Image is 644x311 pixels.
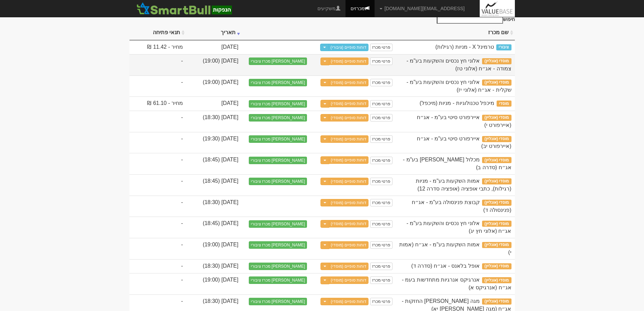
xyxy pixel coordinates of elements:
[186,75,242,97] td: [DATE] (19:00)
[370,135,392,143] a: פרטי מכרז
[129,259,187,273] td: -
[370,58,392,65] a: פרטי מכרז
[329,220,369,227] a: דוחות סופיים (מוסדי)
[129,273,187,294] td: -
[412,199,511,213] span: קבוצת פנינסולה בע"מ - אג״ח (פנינסולה ד)
[437,15,503,24] input: חיפוש
[370,276,392,284] a: פרטי מכרז
[482,115,511,121] span: מוסדי (אונליין)
[407,220,511,234] span: אלוני חץ נכסים והשקעות בע"מ - אג״ח (אלוני חץ יג)
[329,135,369,143] a: דוחות סופיים (מוסדי)
[329,100,369,107] a: דוחות סופיים (מוסדי)
[329,276,369,284] a: דוחות סופיים (מוסדי)
[249,220,307,228] button: [PERSON_NAME] מכרז ציבורי
[482,263,511,269] span: מוסדי (אונליין)
[420,100,494,106] span: מיכפל טכנולוגיות - מניות (מיכפל)
[482,242,511,248] span: מוסדי (אונליין)
[249,157,307,164] button: [PERSON_NAME] מכרז ציבורי
[370,100,392,108] a: פרטי מכרז
[482,298,511,305] span: מוסדי (אונליין)
[396,25,515,40] th: שם מכרז : activate to sort column ascending
[370,157,392,164] a: פרטי מכרז
[370,241,392,249] a: פרטי מכרז
[435,44,494,50] span: טרמינל X - מניות (רגילות)
[370,298,392,305] a: פרטי מכרז
[129,196,187,217] td: -
[249,241,307,249] button: [PERSON_NAME] מכרז ציבורי
[186,174,242,196] td: [DATE] (18:45)
[416,178,511,192] span: אמות השקעות בע"מ - מניות (רגילות), כתבי אופציה (אופציה סדרה 12)
[329,114,369,121] a: דוחות סופיים (מוסדי)
[186,153,242,174] td: [DATE] (18:45)
[249,100,307,108] button: [PERSON_NAME] מכרז ציבורי
[186,96,242,111] td: [DATE]
[249,114,307,121] button: [PERSON_NAME] מכרז ציבורי
[135,2,234,15] img: SmartBull Logo
[370,263,392,270] a: פרטי מכרז
[417,136,511,149] span: איירפורט סיטי בע"מ - אג״ח (איירפורט יב)
[186,196,242,217] td: [DATE] (18:30)
[186,217,242,238] td: [DATE] (18:45)
[129,238,187,259] td: -
[329,178,369,185] a: דוחות סופיים (מוסדי)
[399,242,511,255] span: אמות השקעות בע"מ - אג״ח (אמות י)
[370,114,392,121] a: פרטי מכרז
[129,54,187,75] td: -
[129,153,187,174] td: -
[329,199,369,206] a: דוחות סופיים (מוסדי)
[370,199,392,206] a: פרטי מכרז
[482,221,511,227] span: מוסדי (אונליין)
[402,277,511,290] span: אנרגיקס אנרגיות מתחדשות בעמ - אג״ח (אנרגיקס א)
[329,44,369,51] a: דוחות סופיים (ציבורי)
[249,135,307,143] button: [PERSON_NAME] מכרז ציבורי
[186,111,242,132] td: [DATE] (18:30)
[186,259,242,273] td: [DATE] (18:30)
[496,44,511,50] span: ציבורי
[249,276,307,284] button: [PERSON_NAME] מכרז ציבורי
[370,178,392,185] a: פרטי מכרז
[482,157,511,163] span: מוסדי (אונליין)
[482,178,511,184] span: מוסדי (אונליין)
[186,25,242,40] th: תאריך : activate to sort column ascending
[329,79,369,86] a: דוחות סופיים (מוסדי)
[129,111,187,132] td: -
[249,79,307,86] button: [PERSON_NAME] מכרז ציבורי
[411,263,480,269] span: אופל בלאנס - אג״ח (סדרה ד)
[482,80,511,86] span: מוסדי (אונליין)
[249,263,307,270] button: [PERSON_NAME] מכרז ציבורי
[129,75,187,97] td: -
[129,174,187,196] td: -
[417,114,511,128] span: איירפורט סיטי בע"מ - אג״ח (איירפורט י)
[129,132,187,153] td: -
[329,241,369,249] a: דוחות סופיים (מוסדי)
[403,157,511,170] span: מכלול מימון בע"מ - אג״ח (סדרה ב)
[407,58,511,71] span: אלוני חץ נכסים והשקעות בע"מ - צמודה - אג״ח (אלוני טז)
[329,156,369,164] a: דוחות סופיים (מוסדי)
[482,200,511,206] span: מוסדי (אונליין)
[482,58,511,64] span: מוסדי (אונליין)
[249,298,307,305] button: [PERSON_NAME] מכרז ציבורי
[129,96,187,111] td: מחיר - 61.10 ₪
[370,44,392,51] a: פרטי מכרז
[186,40,242,54] td: [DATE]
[370,220,392,228] a: פרטי מכרז
[249,58,307,65] button: [PERSON_NAME] מכרז ציבורי
[186,238,242,259] td: [DATE] (19:00)
[249,178,307,185] button: [PERSON_NAME] מכרז ציבורי
[129,25,187,40] th: תנאי פתיחה : activate to sort column ascending
[482,277,511,283] span: מוסדי (אונליין)
[129,217,187,238] td: -
[497,101,511,107] span: מוסדי
[329,58,369,65] a: דוחות סופיים (מוסדי)
[407,79,511,93] span: אלוני חץ נכסים והשקעות בע"מ - שקלית - אג״ח (אלוני יז)
[186,273,242,294] td: [DATE] (19:00)
[434,15,515,24] label: חיפוש
[186,132,242,153] td: [DATE] (19:30)
[129,40,187,54] td: מחיר - 11.42 ₪
[186,54,242,75] td: [DATE] (19:00)
[329,298,369,305] a: דוחות סופיים (מוסדי)
[370,79,392,86] a: פרטי מכרז
[329,263,369,270] a: דוחות סופיים (מוסדי)
[482,136,511,142] span: מוסדי (אונליין)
